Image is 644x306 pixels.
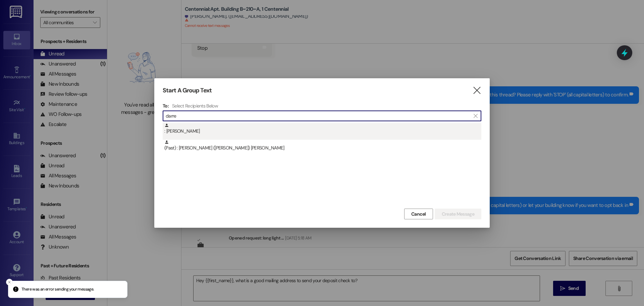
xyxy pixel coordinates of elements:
[411,211,426,218] span: Cancel
[172,103,218,109] h4: Select Recipients Below
[163,103,169,109] h3: To:
[163,123,481,140] div: : [PERSON_NAME]
[6,279,13,286] button: Close toast
[472,87,481,94] i: 
[164,140,481,151] div: (Past) : [PERSON_NAME] ([PERSON_NAME]) [PERSON_NAME]
[474,113,477,119] i: 
[21,287,94,293] p: There was an error sending your message.
[435,209,481,219] button: Create Message
[163,87,212,94] h3: Start A Group Text
[163,140,481,157] div: (Past) : [PERSON_NAME] ([PERSON_NAME]) [PERSON_NAME]
[166,111,470,121] input: Search for any contact or apartment
[470,111,481,121] button: Clear text
[164,123,481,135] div: : [PERSON_NAME]
[442,211,474,218] span: Create Message
[404,209,433,219] button: Cancel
